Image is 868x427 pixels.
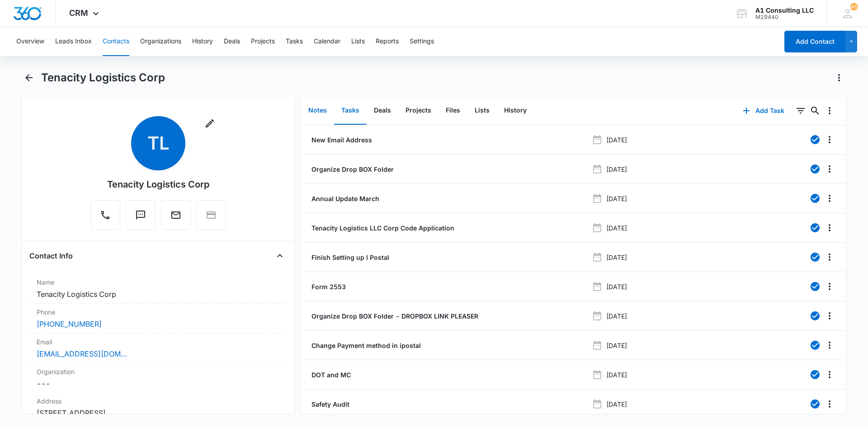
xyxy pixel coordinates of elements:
[410,27,434,56] button: Settings
[606,341,627,350] p: [DATE]
[29,363,287,393] div: Organization---
[310,164,394,174] a: Organize Drop BOX Folder
[832,70,846,85] button: Actions
[310,311,478,321] a: Organize Drop BOX Folder - DROPBOX LINK PLEASER
[822,221,837,235] button: Overflow Menu
[37,367,280,376] label: Organization
[351,27,365,56] button: Lists
[606,223,627,233] p: [DATE]
[126,214,156,222] a: Text
[606,253,627,262] p: [DATE]
[29,250,73,261] h4: Contact Info
[822,103,837,118] button: Overflow Menu
[37,348,127,359] a: [EMAIL_ADDRESS][DOMAIN_NAME]
[606,311,627,321] p: [DATE]
[310,253,389,262] a: Finish Setting up I Postal
[310,194,379,203] a: Annual Update March
[140,27,181,56] button: Organizations
[755,7,814,14] div: account name
[192,27,213,56] button: History
[606,399,627,409] p: [DATE]
[310,282,346,291] a: Form 2553
[161,214,191,222] a: Email
[497,97,534,125] button: History
[822,397,837,411] button: Overflow Menu
[103,27,129,56] button: Contacts
[41,71,165,84] h1: Tenacity Logistics Corp
[850,3,858,10] span: 45
[29,304,287,333] div: Phone[PHONE_NUMBER]
[286,27,303,56] button: Tasks
[69,8,88,18] span: CRM
[314,27,340,56] button: Calendar
[822,338,837,352] button: Overflow Menu
[37,337,280,347] label: Email
[822,250,837,264] button: Overflow Menu
[251,27,275,56] button: Projects
[734,100,793,122] button: Add Task
[606,370,627,380] p: [DATE]
[37,378,280,389] dd: ---
[784,31,845,52] button: Add Contact
[793,103,808,118] button: Filters
[90,200,120,230] button: Call
[755,14,814,20] div: account id
[606,164,627,174] p: [DATE]
[822,309,837,323] button: Overflow Menu
[822,162,837,176] button: Overflow Menu
[606,194,627,203] p: [DATE]
[161,200,191,230] button: Email
[126,200,156,230] button: Text
[131,116,185,170] span: TL
[37,408,280,418] dd: [STREET_ADDRESS]
[273,249,287,263] button: Close
[55,27,92,56] button: Leads Inbox
[37,319,102,329] a: [PHONE_NUMBER]
[310,341,421,350] a: Change Payment method in ipostal
[310,399,349,409] a: Safety Audit
[90,214,120,222] a: Call
[224,27,240,56] button: Deals
[301,97,334,125] button: Notes
[22,70,36,85] button: Back
[367,97,398,125] button: Deals
[334,97,367,125] button: Tasks
[822,191,837,206] button: Overflow Menu
[310,135,372,145] a: New Email Address
[16,27,44,56] button: Overview
[439,97,467,125] button: Files
[29,393,287,422] div: Address[STREET_ADDRESS]
[606,282,627,291] p: [DATE]
[29,333,287,363] div: Email[EMAIL_ADDRESS][DOMAIN_NAME]
[850,3,858,10] div: notifications count
[376,27,399,56] button: Reports
[606,135,627,145] p: [DATE]
[467,97,497,125] button: Lists
[37,289,280,300] dd: Tenacity Logistics Corp
[29,274,287,304] div: NameTenacity Logistics Corp
[310,370,351,380] a: DOT and MC
[37,396,280,406] label: Address
[37,277,280,287] label: Name
[808,103,822,118] button: Search...
[822,367,837,382] button: Overflow Menu
[37,307,280,317] label: Phone
[107,178,209,191] div: Tenacity Logistics Corp
[822,132,837,147] button: Overflow Menu
[398,97,439,125] button: Projects
[822,279,837,294] button: Overflow Menu
[310,223,454,233] a: Tenacity Logistics LLC Corp Code Application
